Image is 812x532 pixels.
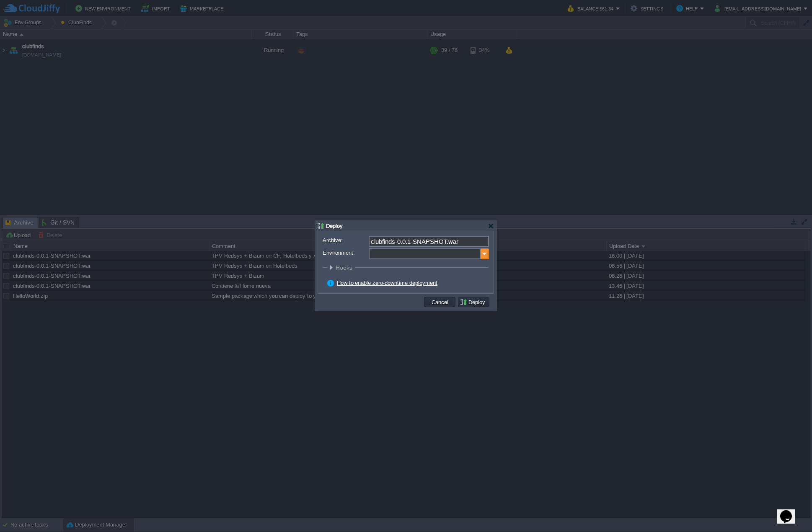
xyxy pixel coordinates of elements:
[323,248,368,257] label: Environment:
[460,298,488,306] button: Deploy
[336,264,354,271] span: Hooks
[429,298,451,306] button: Cancel
[777,498,804,524] iframe: chat widget
[326,223,343,229] span: Deploy
[323,236,368,245] label: Archive:
[337,280,437,286] a: How to enable zero-downtime deployment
